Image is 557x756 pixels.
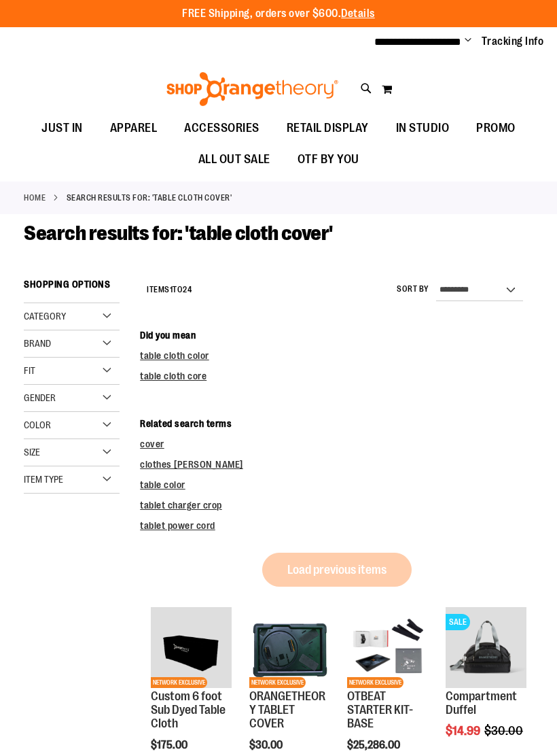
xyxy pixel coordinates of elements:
[24,365,35,376] span: Fit
[140,479,185,490] a: table color
[287,113,369,143] span: RETAIL DISPLAY
[446,614,470,630] span: SALE
[249,607,330,688] img: Product image for ORANGETHEORY TABLET COVER
[151,739,190,751] span: $175.00
[347,689,413,730] a: OTBEAT STARTER KIT- BASE
[482,34,544,49] a: Tracking Info
[249,607,330,690] a: Product image for ORANGETHEORY TABLET COVERNETWORK EXCLUSIVE
[183,285,192,294] span: 24
[110,113,158,143] span: APPAREL
[24,273,120,303] strong: Shopping Options
[24,419,51,430] span: Color
[140,439,164,449] a: cover
[147,279,192,300] h2: Items to
[397,283,429,295] label: Sort By
[67,192,232,204] strong: Search results for: 'table cloth cover'
[24,474,63,485] span: Item Type
[24,338,51,349] span: Brand
[140,371,206,381] a: table cloth core
[446,607,526,690] a: Compartment Duffel front SALE
[140,350,209,361] a: table cloth color
[140,520,215,531] a: tablet power cord
[184,113,259,143] span: ACCESSORIES
[151,677,207,688] span: NETWORK EXCLUSIVE
[262,553,412,587] button: Load previous items
[24,447,40,458] span: Size
[151,607,232,688] img: OTF 6 foot Sub Dyed Table Cloth
[170,285,173,294] span: 1
[140,500,222,511] a: tablet charger crop
[347,739,402,751] span: $25,286.00
[347,607,428,690] a: OTBEAT STARTER KIT- BASENETWORK EXCLUSIVE
[24,392,56,403] span: Gender
[164,72,340,106] img: Shop Orangetheory
[249,689,325,730] a: ORANGETHEORY TABLET COVER
[347,607,428,688] img: OTBEAT STARTER KIT- BASE
[446,607,526,688] img: Compartment Duffel front
[484,724,525,738] span: $30.00
[287,563,387,577] span: Load previous items
[41,113,83,143] span: JUST IN
[446,689,517,717] a: Compartment Duffel
[140,459,243,470] a: clothes [PERSON_NAME]
[182,6,375,22] p: FREE Shipping, orders over $600.
[198,144,270,175] span: ALL OUT SALE
[465,35,471,48] button: Account menu
[24,192,46,204] a: Home
[151,607,232,690] a: OTF 6 foot Sub Dyed Table ClothNETWORK EXCLUSIVE
[249,739,285,751] span: $30.00
[341,7,375,20] a: Details
[140,328,533,342] dt: Did you mean
[347,677,403,688] span: NETWORK EXCLUSIVE
[476,113,516,143] span: PROMO
[24,222,333,245] span: Search results for: 'table cloth cover'
[140,417,533,430] dt: Related search terms
[151,689,226,730] a: Custom 6 foot Sub Dyed Table Cloth
[396,113,450,143] span: IN STUDIO
[249,677,306,688] span: NETWORK EXCLUSIVE
[446,724,482,738] span: $14.99
[298,144,359,175] span: OTF BY YOU
[24,311,66,322] span: Category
